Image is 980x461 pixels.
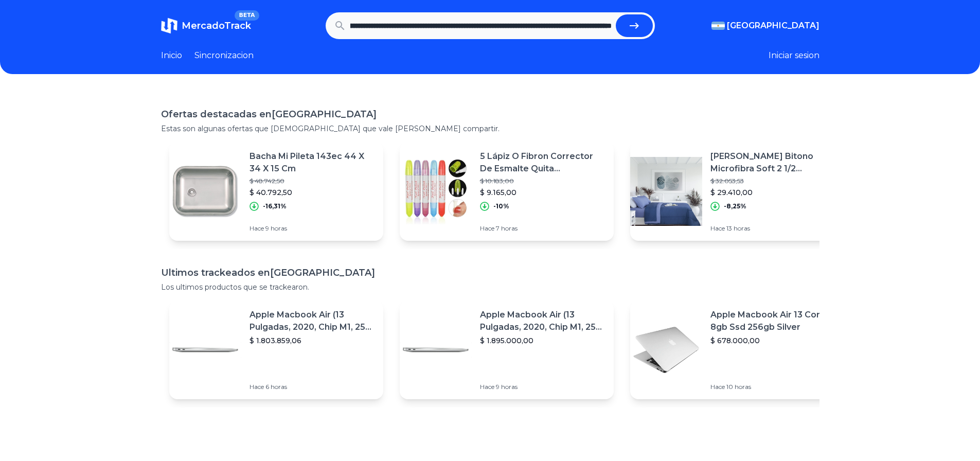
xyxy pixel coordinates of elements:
a: Featured imageApple Macbook Air (13 Pulgadas, 2020, Chip M1, 256 Gb De Ssd, 8 Gb De Ram) - Plata$... [400,300,614,399]
p: $ 1.895.000,00 [480,335,605,346]
p: $ 48.742,50 [250,177,375,185]
a: Featured imageApple Macbook Air 13 Core I5 8gb Ssd 256gb Silver$ 678.000,00Hace 10 horas [630,300,844,399]
p: $ 32.053,53 [710,177,836,185]
span: BETA [235,10,259,21]
p: [PERSON_NAME] Bitono Microfibra Soft 2 1/2 [PERSON_NAME] [710,150,836,175]
p: $ 1.803.859,06 [250,335,375,346]
p: 5 Lápiz O Fibron Corrector De Esmalte Quita Excedentes Uñas [480,150,605,175]
a: Inicio [161,49,182,62]
img: Featured image [400,314,472,386]
p: -10% [493,202,509,210]
span: [GEOGRAPHIC_DATA] [727,20,819,32]
img: Featured image [630,314,702,386]
p: Hace 6 horas [250,383,375,391]
h1: Ultimos trackeados en [GEOGRAPHIC_DATA] [161,265,819,280]
button: [GEOGRAPHIC_DATA] [711,20,819,32]
img: Featured image [400,155,472,227]
p: $ 678.000,00 [710,335,836,346]
p: Hace 9 horas [480,383,605,391]
p: Los ultimos productos que se trackearon. [161,282,819,292]
img: MercadoTrack [161,17,177,34]
p: $ 9.165,00 [480,187,605,198]
p: Bacha Mi Pileta 143ec 44 X 34 X 15 Cm [250,150,375,175]
a: Sincronizacion [194,49,254,62]
p: $ 40.792,50 [250,187,375,198]
p: -16,31% [263,202,287,210]
span: MercadoTrack [182,20,251,31]
h1: Ofertas destacadas en [GEOGRAPHIC_DATA] [161,107,819,121]
p: $ 10.183,00 [480,177,605,185]
img: Featured image [169,155,241,227]
img: Argentina [711,22,725,30]
a: Featured image[PERSON_NAME] Bitono Microfibra Soft 2 1/2 [PERSON_NAME]$ 32.053,53$ 29.410,00-8,25... [630,142,844,241]
a: Featured imageBacha Mi Pileta 143ec 44 X 34 X 15 Cm$ 48.742,50$ 40.792,50-16,31%Hace 9 horas [169,142,383,241]
a: MercadoTrackBETA [161,17,251,34]
a: Featured imageApple Macbook Air (13 Pulgadas, 2020, Chip M1, 256 Gb De Ssd, 8 Gb De Ram) - Plata$... [169,300,383,399]
p: -8,25% [724,202,746,210]
p: Hace 9 horas [250,224,375,233]
p: Apple Macbook Air (13 Pulgadas, 2020, Chip M1, 256 Gb De Ssd, 8 Gb De Ram) - Plata [250,309,375,333]
a: Featured image5 Lápiz O Fibron Corrector De Esmalte Quita Excedentes Uñas$ 10.183,00$ 9.165,00-10... [400,142,614,241]
img: Featured image [630,155,702,227]
p: Apple Macbook Air (13 Pulgadas, 2020, Chip M1, 256 Gb De Ssd, 8 Gb De Ram) - Plata [480,309,605,333]
p: Hace 13 horas [710,224,836,233]
p: Hace 10 horas [710,383,836,391]
p: Apple Macbook Air 13 Core I5 8gb Ssd 256gb Silver [710,309,836,333]
button: Iniciar sesion [769,49,819,62]
p: $ 29.410,00 [710,187,836,198]
p: Estas son algunas ofertas que [DEMOGRAPHIC_DATA] que vale [PERSON_NAME] compartir. [161,123,819,134]
p: Hace 7 horas [480,224,605,233]
img: Featured image [169,314,241,386]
